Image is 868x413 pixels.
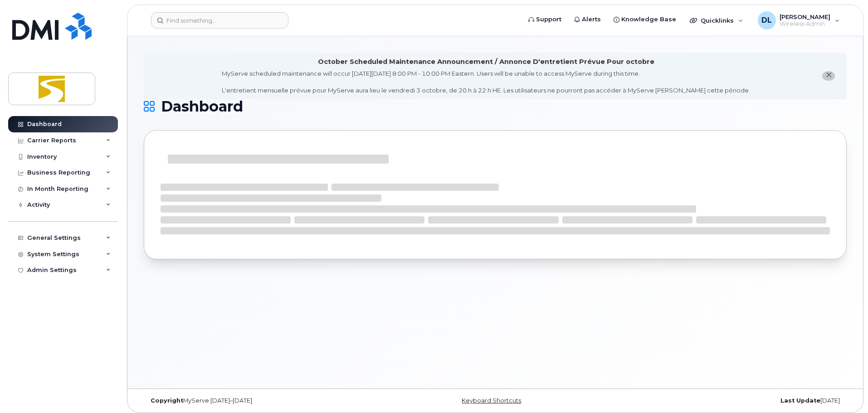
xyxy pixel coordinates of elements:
strong: Copyright [151,397,183,404]
div: [DATE] [612,397,847,404]
span: Dashboard [161,100,243,113]
div: October Scheduled Maintenance Announcement / Annonce D'entretient Prévue Pour octobre [318,57,654,67]
div: MyServe [DATE]–[DATE] [144,397,378,404]
button: close notification [822,71,835,81]
a: Keyboard Shortcuts [462,397,521,404]
strong: Last Update [780,397,820,404]
div: MyServe scheduled maintenance will occur [DATE][DATE] 8:00 PM - 10:00 PM Eastern. Users will be u... [222,69,750,95]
